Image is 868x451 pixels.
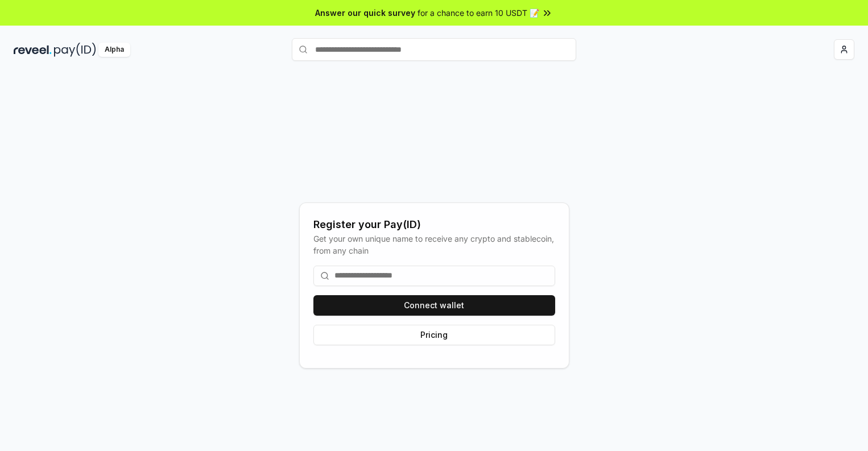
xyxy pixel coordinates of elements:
button: Pricing [313,325,555,345]
div: Alpha [98,43,130,57]
img: reveel_dark [14,43,52,57]
img: pay_id [54,43,96,57]
div: Get your own unique name to receive any crypto and stablecoin, from any chain [313,233,555,256]
span: Answer our quick survey [315,7,415,19]
span: for a chance to earn 10 USDT 📝 [418,7,539,19]
div: Register your Pay(ID) [313,217,555,233]
button: Connect wallet [313,295,555,316]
